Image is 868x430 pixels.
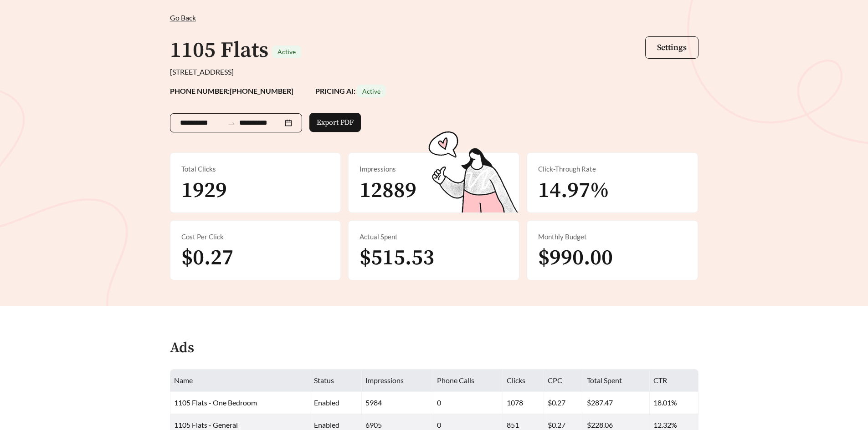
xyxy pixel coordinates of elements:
span: $515.53 [360,244,434,272]
div: Cost Per Click [181,232,330,242]
span: Go Back [170,13,196,22]
td: $0.27 [544,392,584,414]
button: Export PDF [309,113,361,132]
span: 1105 Flats - One Bedroom [174,398,257,407]
span: 14.97% [538,177,609,204]
span: $990.00 [538,244,613,272]
span: enabled [314,420,339,429]
div: Total Clicks [181,164,330,174]
td: 5984 [362,392,433,414]
span: Active [277,48,296,56]
h4: Ads [170,340,194,356]
div: Actual Spent [360,232,508,242]
div: Impressions [360,164,508,174]
h1: 1105 Flats [170,37,268,64]
button: Settings [645,36,699,59]
span: Settings [657,42,687,53]
div: [STREET_ADDRESS] [170,66,699,77]
td: 0 [433,392,503,414]
span: Active [362,87,380,95]
th: Status [310,369,362,392]
strong: PHONE NUMBER: [PHONE_NUMBER] [170,86,293,95]
span: CTR [653,376,667,384]
strong: PRICING AI: [315,86,386,95]
th: Phone Calls [433,369,503,392]
td: 1078 [503,392,544,414]
th: Clicks [503,369,544,392]
span: 12889 [360,177,416,204]
th: Impressions [362,369,433,392]
span: $0.27 [181,244,233,272]
td: $287.47 [583,392,649,414]
span: 1929 [181,177,227,204]
span: 1105 Flats - General [174,420,238,429]
span: Export PDF [317,117,354,128]
th: Name [170,369,311,392]
div: Monthly Budget [538,232,687,242]
span: CPC [548,376,562,384]
div: Click-Through Rate [538,164,687,174]
th: Total Spent [583,369,649,392]
td: 18.01% [650,392,699,414]
span: to [227,119,236,127]
span: enabled [314,398,339,407]
span: swap-right [227,119,236,127]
